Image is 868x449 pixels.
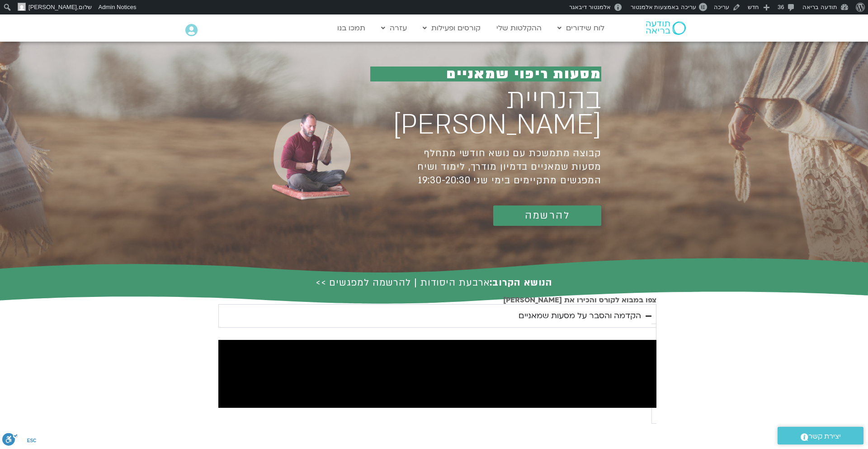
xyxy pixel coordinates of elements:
[631,4,696,10] span: עריכה באמצעות אלמנטור
[28,4,77,10] span: [PERSON_NAME]
[646,21,686,35] img: תודעה בריאה
[218,340,656,408] iframe: מבוא למסעות שמאניים עם תומר פיין
[418,19,485,37] a: קורסים ופעילות
[370,87,601,138] h1: בהנחיית [PERSON_NAME]
[778,427,863,444] a: יצירת קשר
[808,430,841,443] span: יצירת קשר
[490,276,552,289] b: הנושא הקרוב:
[377,19,411,37] a: עזרה
[553,19,609,37] a: לוח שידורים
[218,304,656,420] div: Accordion. Open links with Enter or Space, close with Escape, and navigate with Arrow Keys
[370,67,601,81] h1: מסעות ריפוי שמאניים
[218,304,656,328] summary: הקדמה והסבר על מסעות שמאניים
[333,19,370,37] a: תמכו בנו
[525,210,570,221] span: להרשמה
[519,309,641,323] div: הקדמה והסבר על מסעות שמאניים
[316,276,553,289] a: הנושא הקרוב:ארבעת היסודות | להרשמה למפגשים >>
[492,19,546,37] a: ההקלטות שלי
[493,205,601,226] a: להרשמה
[370,147,601,187] h1: קבוצה מתמשכת עם נושא חודשי מתחלף מסעות שמאניים בדמיון מודרך, לימוד ושיח המפגשים מתקיימים בימי שני...
[218,296,656,304] h2: צפו במבוא לקורס והכירו את [PERSON_NAME]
